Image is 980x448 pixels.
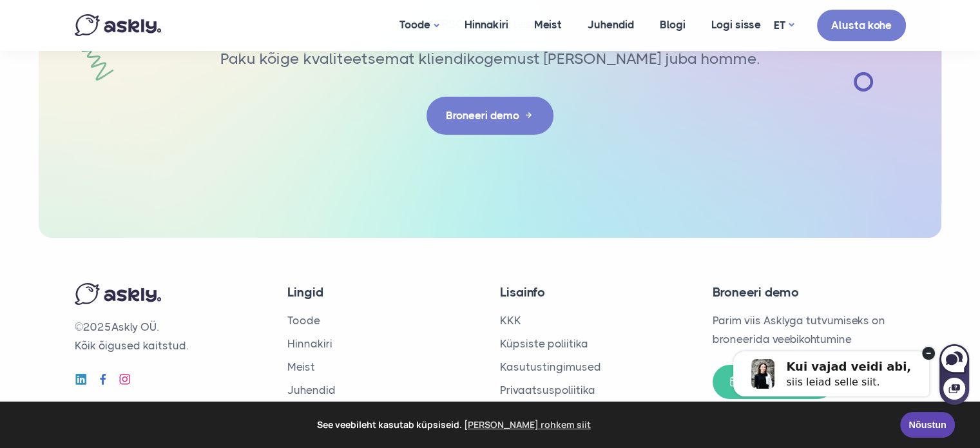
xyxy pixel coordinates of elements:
a: Alusta kohe [817,10,906,41]
img: Askly [75,14,161,36]
a: Küpsiste poliitika [500,337,588,350]
a: KKK [500,314,521,327]
a: Juhendid [287,384,336,396]
h4: Lisainfo [500,283,693,302]
a: Kasutustingimused [500,360,601,373]
a: Privaatsuspoliitika [500,384,595,396]
span: See veebileht kasutab küpsiseid. [19,415,891,434]
img: Askly logo [75,283,161,305]
h4: Lingid [287,283,481,302]
p: © Askly OÜ. Kõik õigused kaitstud. [75,318,268,355]
p: Paku kõige kvaliteetsemat kliendikogemust [PERSON_NAME] juba homme. [216,46,764,71]
span: 2025 [83,320,111,333]
a: Hinnakiri [287,337,332,350]
a: Broneeri demo [427,97,553,135]
a: ET [774,16,794,35]
a: learn more about cookies [462,415,593,434]
p: Parim viis Asklyga tutvumiseks on broneerida veebikohtumine [713,311,906,349]
a: Meist [287,360,315,373]
h4: Broneeri demo [713,283,906,302]
a: Toode [287,314,320,327]
a: Nõustun [900,412,955,438]
iframe: Askly chat [706,327,970,406]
